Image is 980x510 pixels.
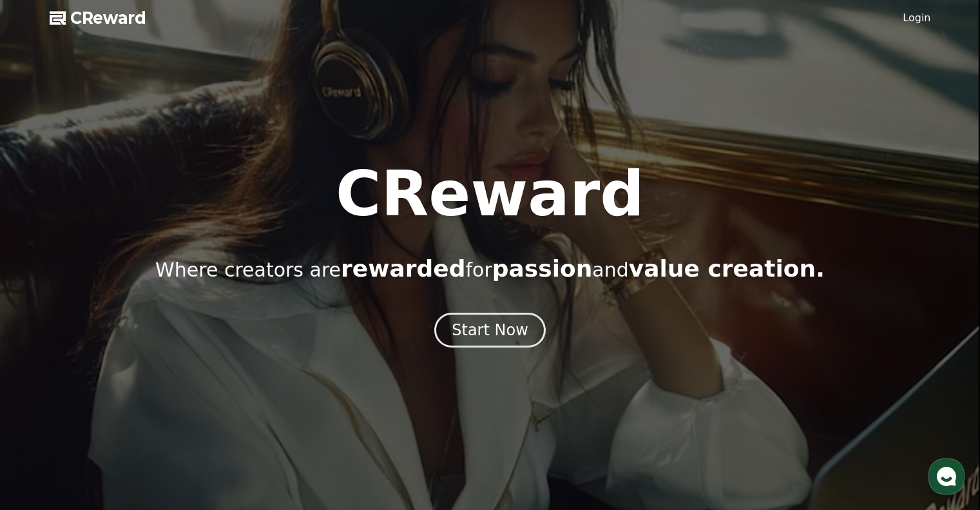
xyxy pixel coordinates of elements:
div: Start Now [452,320,528,340]
a: Start Now [434,326,546,338]
a: CReward [50,8,146,28]
span: rewarded [341,255,465,282]
a: Login [903,10,930,26]
button: Start Now [434,313,546,348]
p: Where creators are for and [155,256,825,282]
h1: CReward [336,163,644,225]
span: value creation. [629,255,825,282]
span: CReward [70,8,146,28]
span: passion [492,255,593,282]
